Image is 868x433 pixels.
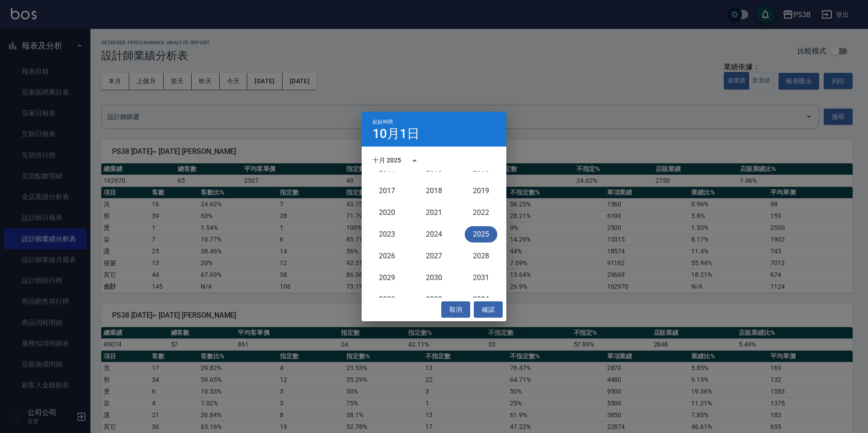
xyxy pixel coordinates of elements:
[418,270,450,286] button: 2030
[404,150,425,171] button: year view is open, switch to calendar view
[373,128,420,139] h4: 10月1日
[465,248,497,264] button: 2028
[371,205,403,221] button: 2020
[465,183,497,199] button: 2019
[465,205,497,221] button: 2022
[474,301,503,318] button: 確認
[371,248,403,264] button: 2026
[371,226,403,243] button: 2023
[418,248,450,264] button: 2027
[441,301,470,318] button: 取消
[465,270,497,286] button: 2031
[373,119,393,125] span: 起始時間
[371,270,403,286] button: 2029
[373,156,401,165] div: 十月 2025
[418,226,450,243] button: 2024
[371,183,403,199] button: 2017
[371,291,403,308] button: 2032
[418,291,450,308] button: 2033
[465,291,497,308] button: 2034
[418,205,450,221] button: 2021
[465,226,497,243] button: 2025
[418,183,450,199] button: 2018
